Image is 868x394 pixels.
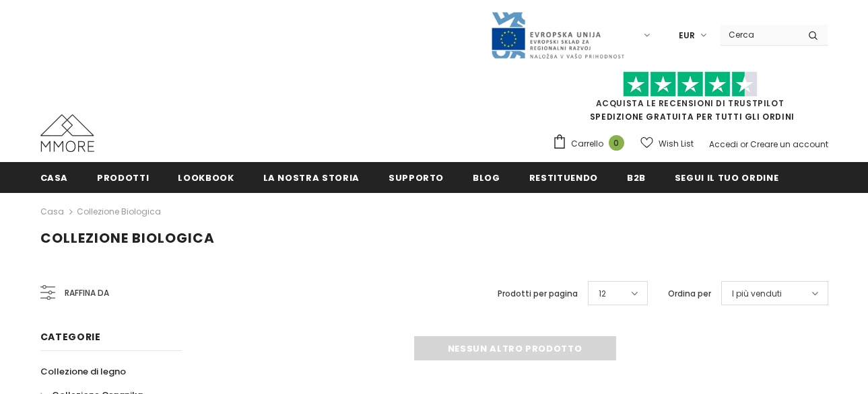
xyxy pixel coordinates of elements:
a: B2B [627,162,646,192]
span: 12 [599,287,606,301]
label: Prodotti per pagina [498,287,578,301]
a: Creare un account [750,139,828,150]
span: I più venduti [732,287,782,301]
a: Casa [40,162,69,192]
span: Blog [473,171,500,184]
span: or [740,139,748,150]
a: Carrello 0 [552,134,631,154]
span: B2B [627,171,646,184]
span: Wish List [659,137,694,151]
a: Prodotti [97,162,149,192]
a: Collezione di legno [40,360,126,383]
span: Collezione biologica [40,229,215,247]
span: La nostra storia [263,171,360,184]
a: La nostra storia [263,162,360,192]
span: Segui il tuo ordine [675,171,778,184]
img: Javni Razpis [490,11,625,60]
a: Blog [473,162,500,192]
span: EUR [679,29,695,42]
span: supporto [389,171,444,184]
a: Lookbook [178,162,234,192]
a: Wish List [640,132,694,155]
img: Casi MMORE [40,114,94,152]
span: Collezione di legno [40,365,126,378]
span: Restituendo [529,171,598,184]
label: Ordina per [668,287,711,301]
a: Restituendo [529,162,598,192]
a: Collezione biologica [77,206,161,217]
span: Raffina da [65,286,109,301]
span: SPEDIZIONE GRATUITA PER TUTTI GLI ORDINI [552,77,828,122]
span: Casa [40,171,69,184]
img: Fidati di Pilot Stars [623,71,758,97]
input: Search Site [721,25,798,44]
span: Carrello [571,137,603,151]
span: Prodotti [97,171,149,184]
a: Accedi [709,139,738,150]
span: Categorie [40,330,101,344]
a: supporto [389,162,444,192]
span: 0 [609,135,624,151]
a: Segui il tuo ordine [675,162,778,192]
span: Lookbook [178,171,234,184]
a: Casa [40,204,64,220]
a: Javni Razpis [490,29,625,40]
a: Acquista le recensioni di TrustPilot [596,97,784,109]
